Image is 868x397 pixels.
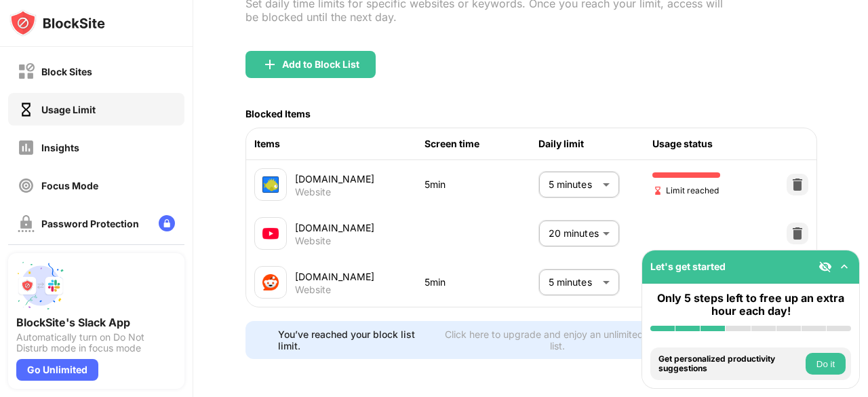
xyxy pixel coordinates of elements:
span: Limit reached [652,184,719,197]
img: lock-menu.svg [159,215,175,231]
button: Do it [806,353,846,375]
div: Website [295,284,331,296]
div: Get personalized productivity suggestions [658,354,802,374]
div: BlockSite's Slack App [16,316,176,329]
div: Let's get started [650,261,726,272]
div: You’ve reached your block list limit. [278,328,433,352]
div: Website [295,235,331,247]
img: insights-off.svg [18,139,35,156]
img: focus-off.svg [18,177,35,194]
div: Website [295,186,331,198]
div: Blocked Items [245,108,311,119]
img: push-slack.svg [16,261,65,310]
img: omni-setup-toggle.svg [837,260,851,273]
p: 5 minutes [549,275,597,290]
div: Go Unlimited [16,359,98,381]
img: hourglass-end.svg [652,185,663,196]
div: Add to Block List [282,59,359,70]
p: 20 minutes [549,226,597,241]
img: favicons [262,274,279,290]
div: [DOMAIN_NAME] [295,269,425,284]
div: [DOMAIN_NAME] [295,221,425,235]
img: time-usage-on.svg [18,101,35,118]
img: favicons [262,225,279,242]
img: block-off.svg [18,63,35,80]
div: Items [254,136,425,151]
div: Usage Limit [41,104,96,115]
div: Usage status [652,136,766,151]
div: 5min [425,177,538,192]
div: Screen time [425,136,538,151]
img: favicons [262,176,279,193]
img: password-protection-off.svg [18,215,35,232]
div: Only 5 steps left to free up an extra hour each day! [650,292,851,318]
img: logo-blocksite.svg [9,10,105,37]
div: 5min [425,275,538,290]
div: Block Sites [41,66,92,77]
div: Insights [41,142,79,153]
div: Focus Mode [41,180,98,191]
img: eye-not-visible.svg [818,260,832,273]
div: Daily limit [538,136,652,151]
div: [DOMAIN_NAME] [295,172,425,186]
div: Automatically turn on Do Not Disturb mode in focus mode [16,332,176,354]
p: 5 minutes [549,177,597,192]
div: Password Protection [41,218,139,229]
div: Click here to upgrade and enjoy an unlimited block list. [441,328,675,352]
